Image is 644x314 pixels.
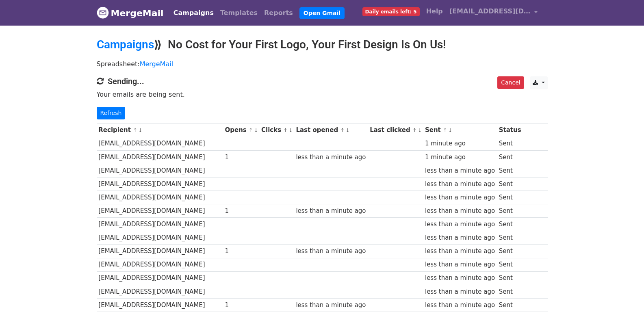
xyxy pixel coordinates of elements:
[497,298,523,312] td: Sent
[425,193,495,202] div: less than a minute ago
[97,204,223,218] td: [EMAIL_ADDRESS][DOMAIN_NAME]
[296,247,366,256] div: less than a minute ago
[497,258,523,271] td: Sent
[97,107,126,119] a: Refresh
[140,60,173,68] a: MergeMail
[249,127,253,133] a: ↑
[97,6,109,19] img: MergeMail logo
[497,137,523,150] td: Sent
[97,150,223,164] td: [EMAIL_ADDRESS][DOMAIN_NAME]
[225,301,257,310] div: 1
[97,123,223,137] th: Recipient
[133,127,137,133] a: ↑
[97,191,223,204] td: [EMAIL_ADDRESS][DOMAIN_NAME]
[497,150,523,164] td: Sent
[418,127,422,133] a: ↓
[97,90,548,99] p: Your emails are being sent.
[446,3,541,22] a: [EMAIL_ADDRESS][DOMAIN_NAME]
[443,127,447,133] a: ↑
[425,247,495,256] div: less than a minute ago
[497,271,523,285] td: Sent
[497,164,523,177] td: Sent
[497,191,523,204] td: Sent
[97,285,223,298] td: [EMAIL_ADDRESS][DOMAIN_NAME]
[294,123,368,137] th: Last opened
[425,287,495,297] div: less than a minute ago
[217,5,261,21] a: Templates
[97,231,223,245] td: [EMAIL_ADDRESS][DOMAIN_NAME]
[497,245,523,258] td: Sent
[97,164,223,177] td: [EMAIL_ADDRESS][DOMAIN_NAME]
[97,137,223,150] td: [EMAIL_ADDRESS][DOMAIN_NAME]
[299,7,345,19] a: Open Gmail
[425,260,495,269] div: less than a minute ago
[97,4,164,22] a: MergeMail
[283,127,288,133] a: ↑
[497,231,523,245] td: Sent
[497,285,523,298] td: Sent
[296,153,366,162] div: less than a minute ago
[425,301,495,310] div: less than a minute ago
[97,218,223,231] td: [EMAIL_ADDRESS][DOMAIN_NAME]
[170,5,217,21] a: Campaigns
[423,3,446,19] a: Help
[97,177,223,191] td: [EMAIL_ADDRESS][DOMAIN_NAME]
[497,204,523,218] td: Sent
[296,301,366,310] div: less than a minute ago
[497,76,524,89] a: Cancel
[359,3,423,19] a: Daily emails left: 5
[97,60,548,68] p: Spreadsheet:
[223,123,260,137] th: Opens
[425,139,495,148] div: 1 minute ago
[425,180,495,189] div: less than a minute ago
[97,38,548,52] h2: ⟫ No Cost for Your First Logo, Your First Design Is On Us!
[497,123,523,137] th: Status
[425,233,495,243] div: less than a minute ago
[448,127,453,133] a: ↓
[423,123,497,137] th: Sent
[254,127,258,133] a: ↓
[138,127,143,133] a: ↓
[362,7,420,16] span: Daily emails left: 5
[261,5,296,21] a: Reports
[425,273,495,283] div: less than a minute ago
[288,127,293,133] a: ↓
[97,245,223,258] td: [EMAIL_ADDRESS][DOMAIN_NAME]
[345,127,350,133] a: ↓
[425,166,495,175] div: less than a minute ago
[225,247,257,256] div: 1
[412,127,417,133] a: ↑
[425,153,495,162] div: 1 minute ago
[449,6,531,16] span: [EMAIL_ADDRESS][DOMAIN_NAME]
[296,206,366,216] div: less than a minute ago
[497,218,523,231] td: Sent
[225,206,257,216] div: 1
[368,123,423,137] th: Last clicked
[97,76,548,86] h4: Sending...
[340,127,345,133] a: ↑
[425,206,495,216] div: less than a minute ago
[259,123,294,137] th: Clicks
[425,220,495,229] div: less than a minute ago
[497,177,523,191] td: Sent
[225,153,257,162] div: 1
[97,38,154,51] a: Campaigns
[97,271,223,285] td: [EMAIL_ADDRESS][DOMAIN_NAME]
[97,258,223,271] td: [EMAIL_ADDRESS][DOMAIN_NAME]
[97,298,223,312] td: [EMAIL_ADDRESS][DOMAIN_NAME]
